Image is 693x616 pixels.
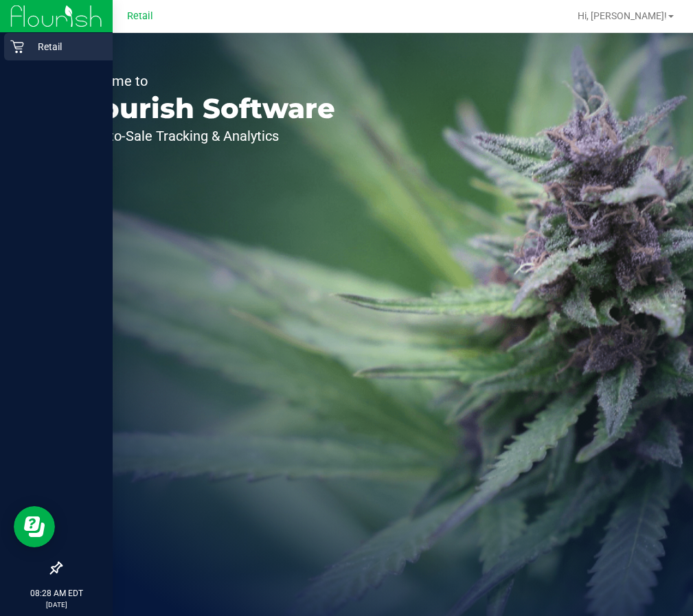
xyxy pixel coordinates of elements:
p: Flourish Software [74,95,335,122]
p: [DATE] [6,600,106,610]
p: Welcome to [74,74,335,88]
p: Seed-to-Sale Tracking & Analytics [74,129,335,143]
inline-svg: Retail [10,40,24,54]
p: Retail [24,38,106,55]
p: 08:28 AM EDT [6,587,106,600]
iframe: Resource center [14,506,55,547]
span: Hi, [PERSON_NAME]! [578,10,667,21]
span: Retail [127,10,153,22]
